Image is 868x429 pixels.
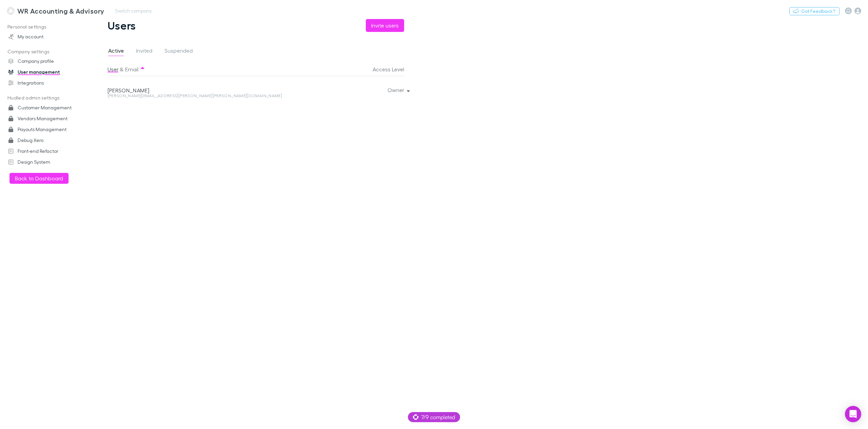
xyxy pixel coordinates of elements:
a: Vendors Management [1,113,95,124]
div: & [108,62,295,76]
button: Email [125,62,138,76]
button: Access Level [373,62,412,76]
button: Back to Dashboard [10,173,69,184]
button: Owner [382,85,414,95]
h3: WR Accounting & Advisory [17,7,104,15]
a: Debug Xero [1,135,95,146]
a: Customer Management [1,102,95,113]
a: My account [1,31,95,42]
a: Front-end Refactor [1,146,95,157]
div: [PERSON_NAME] [108,87,295,94]
a: Design System [1,157,95,167]
a: Payouts Management [1,124,95,135]
span: Invited [136,47,152,56]
p: Personal settings [1,23,95,31]
button: User [108,62,118,76]
a: Company profile [1,56,95,67]
img: WR Accounting & Advisory's Logo [7,7,15,15]
button: Got Feedback? [789,7,839,15]
button: Invite users [366,19,404,32]
button: Switch company [111,7,156,15]
a: WR Accounting & Advisory [3,3,108,19]
a: User management [1,67,95,77]
h1: Users [108,19,136,32]
p: Company settings [1,48,95,56]
div: Open Intercom Messenger [845,406,861,422]
div: [PERSON_NAME][EMAIL_ADDRESS][PERSON_NAME][PERSON_NAME][DOMAIN_NAME] [108,94,295,98]
span: Active [108,47,124,56]
span: Suspended [165,47,193,56]
p: Hudled admin settings [1,94,95,102]
a: Integrations [1,77,95,88]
